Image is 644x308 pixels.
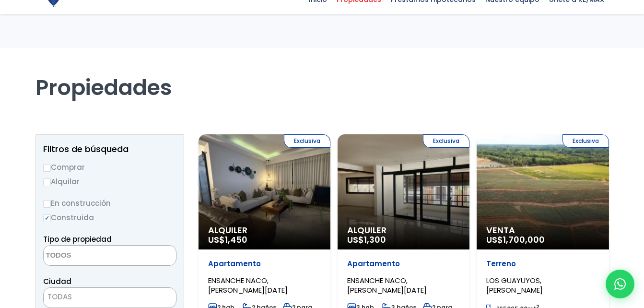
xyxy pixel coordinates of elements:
span: Tipo de propiedad [43,234,112,244]
span: US$ [486,234,545,246]
span: 1,700,000 [503,234,545,246]
p: Apartamento [208,259,321,269]
input: Comprar [43,164,51,172]
h1: Propiedades [35,48,609,101]
span: TODAS [43,287,176,308]
input: Construida [43,214,51,222]
span: Alquiler [208,225,321,235]
span: Exclusiva [284,134,330,148]
label: Construida [43,212,176,224]
input: Alquilar [43,178,51,186]
textarea: Search [44,246,137,266]
span: US$ [347,234,386,246]
label: Alquilar [43,176,176,188]
span: Alquiler [347,225,460,235]
span: Exclusiva [423,134,469,148]
span: Ciudad [43,276,71,286]
span: TODAS [44,290,176,304]
label: Comprar [43,161,176,173]
span: TODAS [47,292,72,302]
span: ENSANCHE NACO, [PERSON_NAME][DATE] [208,275,288,295]
span: 1,450 [225,234,247,246]
span: LOS GUAYUYOS, [PERSON_NAME] [486,275,543,295]
label: En construcción [43,197,176,209]
p: Terreno [486,259,599,269]
span: Exclusiva [562,134,609,148]
input: En construcción [43,200,51,208]
span: ENSANCHE NACO, [PERSON_NAME][DATE] [347,275,427,295]
p: Apartamento [347,259,460,269]
span: US$ [208,234,247,246]
span: Venta [486,225,599,235]
span: 1,300 [364,234,386,246]
h2: Filtros de búsqueda [43,144,176,154]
